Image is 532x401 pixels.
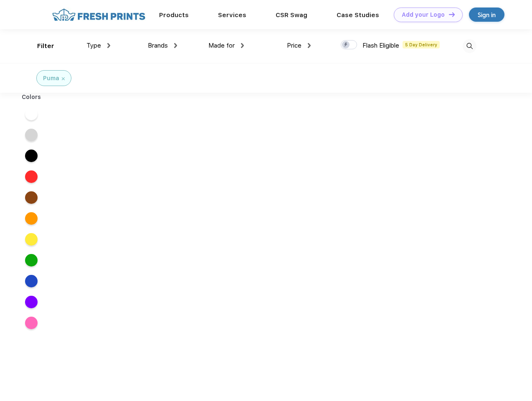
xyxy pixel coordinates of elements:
[276,11,307,19] a: CSR Swag
[402,11,445,18] div: Add your Logo
[478,10,496,20] div: Sign in
[241,43,244,48] img: dropdown.png
[449,12,455,17] img: DT
[107,43,110,48] img: dropdown.png
[62,77,65,80] img: filter_cancel.svg
[308,43,311,48] img: dropdown.png
[403,41,440,48] span: 5 Day Delivery
[218,11,246,19] a: Services
[86,42,101,49] span: Type
[159,11,189,19] a: Products
[43,74,59,83] div: Puma
[174,43,177,48] img: dropdown.png
[50,8,148,22] img: fo%20logo%202.webp
[208,42,235,49] span: Made for
[148,42,168,49] span: Brands
[469,8,504,22] a: Sign in
[15,93,48,102] div: Colors
[362,42,399,49] span: Flash Eligible
[463,39,476,53] img: desktop_search.svg
[37,41,54,51] div: Filter
[287,42,301,49] span: Price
